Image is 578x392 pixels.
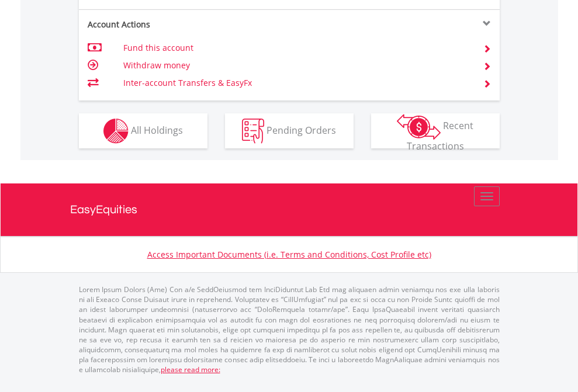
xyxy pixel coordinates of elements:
[225,113,354,148] button: Pending Orders
[123,57,469,74] td: Withdraw money
[131,123,183,136] span: All Holdings
[123,74,469,92] td: Inter-account Transfers & EasyFx
[397,114,441,140] img: transactions-zar-wht.png
[242,119,264,144] img: pending_instructions-wht.png
[147,249,431,260] a: Access Important Documents (i.e. Terms and Conditions, Cost Profile etc)
[371,113,500,148] button: Recent Transactions
[161,365,220,374] a: please read more:
[79,113,207,148] button: All Holdings
[266,123,336,136] span: Pending Orders
[79,19,289,30] div: Account Actions
[79,285,500,374] p: Lorem Ipsum Dolors (Ame) Con a/e SeddOeiusmod tem InciDiduntut Lab Etd mag aliquaen admin veniamq...
[70,183,508,236] a: EasyEquities
[103,119,129,144] img: holdings-wht.png
[123,39,469,57] td: Fund this account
